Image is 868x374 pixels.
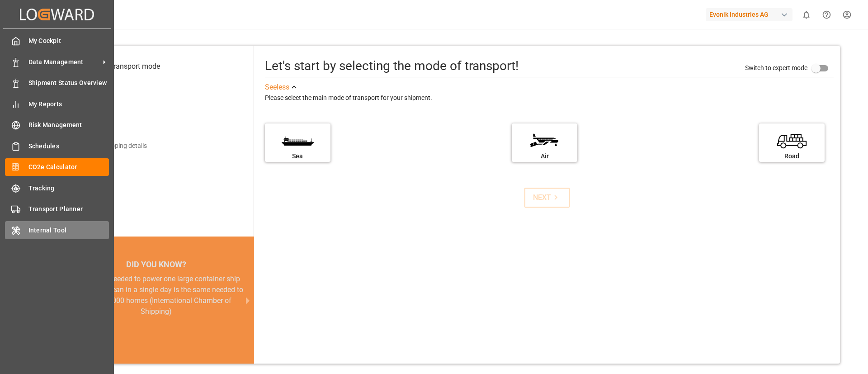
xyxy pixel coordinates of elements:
[5,95,109,113] a: My Reports
[265,93,834,104] div: Please select the main mode of transport for your shipment.
[5,137,109,155] a: Schedules
[745,64,807,71] span: Switch to expert mode
[816,5,837,25] button: Help Center
[28,204,109,214] span: Transport Planner
[269,151,326,161] div: Sea
[28,36,109,46] span: My Cockpit
[28,57,100,67] span: Data Management
[5,200,109,218] a: Transport Planner
[241,274,254,328] button: next slide / item
[28,226,109,235] span: Internal Tool
[764,151,820,161] div: Road
[796,5,816,25] button: show 0 new notifications
[5,158,109,176] a: CO2e Calculator
[269,124,326,151] img: ec_ship.svg
[265,57,519,76] div: Let's start by selecting the mode of transport!
[28,99,109,109] span: My Reports
[706,8,793,21] div: Evonik Industries AG
[28,184,109,193] span: Tracking
[706,6,796,23] button: Evonik Industries AG
[516,124,573,151] img: ec_plane.svg
[28,78,109,88] span: Shipment Status Overview
[764,124,820,151] img: ec_truck.svg
[5,74,109,92] a: Shipment Status Overview
[524,188,570,208] button: NEXT
[28,120,109,130] span: Risk Management
[90,141,147,151] div: Add shipping details
[59,256,254,274] div: DID YOU KNOW?
[5,179,109,197] a: Tracking
[5,221,109,239] a: Internal Tool
[265,82,289,93] div: See less
[5,116,109,134] a: Risk Management
[90,61,160,72] div: Select transport mode
[5,32,109,50] a: My Cockpit
[533,192,561,203] div: NEXT
[28,162,109,172] span: CO2e Calculator
[516,151,573,161] div: Air
[28,142,109,151] span: Schedules
[70,274,243,317] div: The energy needed to power one large container ship across the ocean in a single day is the same ...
